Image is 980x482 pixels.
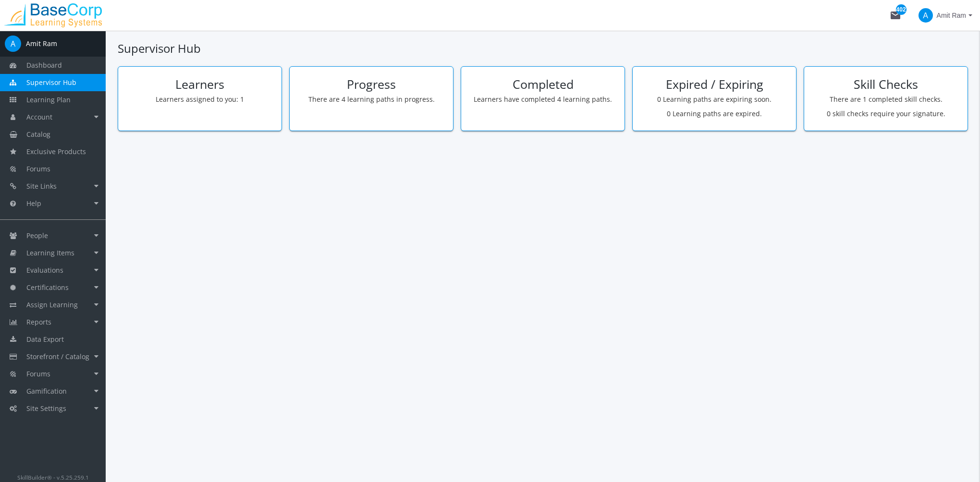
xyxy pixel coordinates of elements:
span: A [919,8,933,23]
span: Data Export [26,335,64,344]
span: Certifications [26,283,69,292]
span: A [5,36,21,52]
span: Catalog [26,130,50,139]
p: There are 1 completed skill checks. [811,95,960,104]
span: Dashboard [26,60,62,70]
h1: Supervisor Hub [118,40,968,57]
span: Site Links [26,181,57,191]
span: Storefront / Catalog [26,352,89,361]
h2: Expired / Expiring [640,78,789,91]
span: Site Settings [26,404,66,413]
span: Assign Learning [26,300,78,309]
span: Gamification [26,386,67,396]
h2: Progress [297,78,446,91]
span: People [26,231,48,240]
span: Supervisor Hub [26,78,76,87]
p: 0 Learning paths are expired. [640,109,789,119]
span: Exclusive Products [26,147,86,156]
span: Forums [26,369,50,378]
p: Learners have completed 4 learning paths. [468,95,617,104]
span: Help [26,199,41,208]
span: Reports [26,317,51,326]
span: Amit Ram [937,7,966,24]
span: Learning Plan [26,95,71,104]
p: There are 4 learning paths in progress. [297,95,446,104]
h2: Learners [125,78,274,91]
div: Amit Ram [26,39,57,48]
span: Forums [26,164,50,173]
small: SkillBuilder® - v.5.25.259.1 [17,473,89,481]
h2: Completed [468,78,617,91]
p: Learners assigned to you: 1 [125,95,274,104]
span: Account [26,112,52,121]
p: 0 Learning paths are expiring soon. [640,95,789,104]
span: Learning Items [26,248,74,257]
mat-icon: mail [890,10,901,21]
h2: Skill Checks [811,78,960,91]
p: 0 skill checks require your signature. [811,109,960,119]
span: Evaluations [26,265,63,275]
